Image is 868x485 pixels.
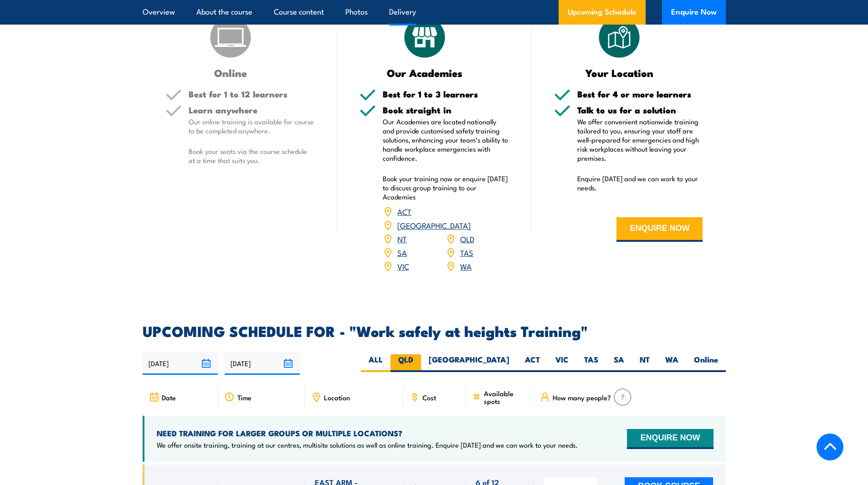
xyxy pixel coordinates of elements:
h5: Talk to us for a solution [577,106,703,114]
h3: Your Location [554,67,685,78]
p: We offer onsite training, training at our centres, multisite solutions as well as online training... [157,440,578,449]
label: TAS [576,354,606,372]
p: We offer convenient nationwide training tailored to you, ensuring your staff are well-prepared fo... [577,117,703,163]
label: SA [606,354,632,372]
span: Location [324,393,350,401]
span: How many people? [553,393,611,401]
button: ENQUIRE NOW [616,217,703,242]
h5: Best for 1 to 12 learners [189,90,314,98]
input: From date [143,352,218,375]
label: NT [632,354,657,372]
p: Our online training is available for course to be completed anywhere. [189,117,314,135]
h2: UPCOMING SCHEDULE FOR - "Work safely at heights Training" [143,324,726,337]
label: QLD [390,354,421,372]
a: TAS [460,247,473,258]
p: Our Academies are located nationally and provide customised safety training solutions, enhancing ... [383,117,508,163]
h5: Best for 4 or more learners [577,90,703,98]
span: Time [237,393,252,401]
h5: Book straight in [383,106,508,114]
h4: NEED TRAINING FOR LARGER GROUPS OR MULTIPLE LOCATIONS? [157,428,578,438]
p: Book your training now or enquire [DATE] to discuss group training to our Academies [383,174,508,201]
span: Cost [422,393,436,401]
input: To date [225,352,300,375]
p: Enquire [DATE] and we can work to your needs. [577,174,703,192]
span: Date [162,393,176,401]
h5: Best for 1 to 3 learners [383,90,508,98]
a: VIC [397,260,409,271]
h5: Learn anywhere [189,106,314,114]
a: ACT [397,206,411,217]
span: Available spots [484,389,527,405]
a: QLD [460,233,474,244]
label: [GEOGRAPHIC_DATA] [421,354,517,372]
label: ALL [361,354,390,372]
label: WA [657,354,686,372]
a: NT [397,233,407,244]
a: SA [397,247,407,258]
label: VIC [548,354,576,372]
a: [GEOGRAPHIC_DATA] [397,220,471,230]
a: WA [460,260,472,271]
label: Online [686,354,726,372]
p: Book your seats via the course schedule at a time that suits you. [189,147,314,165]
button: ENQUIRE NOW [627,429,713,449]
label: ACT [517,354,548,372]
h3: Online [165,67,296,78]
h3: Our Academies [360,67,490,78]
